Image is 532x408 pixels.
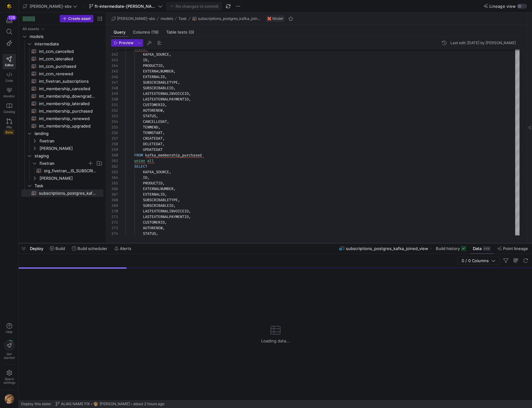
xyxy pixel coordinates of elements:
[2,85,16,100] a: Monitor
[39,100,96,107] span: int_membership_lateralled​​​​​​​​​​
[162,130,165,135] span: ,
[39,48,96,55] span: int_ccm_cancelled​​​​​​​​​​
[450,41,516,45] div: Last edit: [DATE] by [PERSON_NAME]
[143,102,165,107] span: CUSTOMERID
[133,30,159,34] span: Columns
[21,107,103,115] a: int_membership_purchased​​​​​​​​​​
[191,15,262,22] button: subscriptions_postgres_kafka_joined_view
[111,141,118,147] div: 258
[147,58,149,63] span: ,
[161,16,173,21] span: models
[4,394,14,404] img: https://storage.googleapis.com/y42-prod-data-exchange/images/1Nvl5cecG3s9yuu18pSpZlzl4PBNfpIlp06V...
[143,175,147,180] span: ID
[156,114,158,118] span: ,
[2,338,16,362] button: Getstarted
[39,70,96,77] span: int_ccm_renewed​​​​​​​​​​
[189,209,191,214] span: ,
[39,55,96,63] span: int_ccm_lateralled​​​​​​​​​​
[21,115,103,122] div: Press SPACE to select this row.
[21,152,103,160] div: Press SPACE to select this row.
[159,15,175,22] button: models
[158,125,160,130] span: ,
[162,136,165,141] span: ,
[5,63,14,67] span: Editor
[54,400,166,408] button: ALIAS NAME FIXhttps://storage.googleapis.com/y42-prod-data-exchange/images/1Nvl5cecG3s9yuu18pSpZl...
[111,124,118,130] div: 255
[111,169,118,175] div: 263
[39,108,96,115] span: int_membership_purchased​​​​​​​​​​
[111,74,118,80] div: 246
[40,137,102,145] span: fivetran
[111,231,118,236] div: 274
[189,97,191,102] span: ,
[111,96,118,102] div: 250
[40,160,87,167] span: fivetran
[111,225,118,231] div: 273
[68,16,91,21] span: Create asset
[111,113,118,119] div: 253
[111,119,118,124] div: 254
[61,402,90,406] span: ALIAS NAME FIX
[143,141,162,146] span: DELETEDAT
[189,30,194,34] span: (0)
[111,147,118,152] div: 259
[21,189,103,197] a: subscriptions_postgres_kafka_joined_view​​​​​​​​​​
[39,93,96,100] span: int_membership_downgraded​​​​​​​​​​
[21,70,103,77] a: int_ccm_renewed​​​​​​​​​​
[35,130,102,137] span: landing
[169,52,171,57] span: ,
[35,152,102,160] span: staging
[21,55,103,63] div: Press SPACE to select this row.
[2,1,16,12] a: https://storage.googleapis.com/y42-prod-data-exchange/images/uAsz27BndGEK0hZWDFeOjoxA7jCwgK9jE472...
[111,175,118,180] div: 264
[169,169,171,174] span: ,
[22,27,39,31] div: All assets
[21,33,103,40] div: Press SPACE to select this row.
[111,39,136,47] button: Preview
[21,48,103,55] a: int_ccm_cancelled​​​​​​​​​​
[111,108,118,113] div: 252
[111,91,118,96] div: 249
[111,80,118,85] div: 247
[39,63,96,70] span: int_ccm_purchased​​​​​​​​​​
[39,78,96,85] span: int_fivetran_subscriptions​​​​​​​​​​
[39,190,96,197] span: subscriptions_postgres_kafka_joined_view​​​​​​​​​​
[111,197,118,203] div: 268
[489,4,516,9] span: Lineage view
[173,86,176,90] span: ,
[39,85,96,92] span: int_membership_cancelled​​​​​​​​​​
[21,174,103,182] div: Press SPACE to select this row.
[134,158,145,163] span: union
[111,192,118,197] div: 267
[21,137,103,145] div: Press SPACE to select this row.
[111,52,118,57] div: 242
[7,125,12,129] span: PRs
[2,69,16,85] a: Code
[21,92,103,100] div: Press SPACE to select this row.
[21,70,103,77] div: Press SPACE to select this row.
[60,15,93,22] button: Create asset
[21,130,103,137] div: Press SPACE to select this row.
[111,68,118,74] div: 245
[189,91,191,96] span: ,
[143,209,189,214] span: LASTEXTERNALINVOICEID
[21,63,103,70] a: int_ccm_purchased​​​​​​​​​​
[111,203,118,208] div: 269
[30,4,72,9] span: [PERSON_NAME]-sbx
[143,169,169,174] span: KAFKA_SOURCE
[111,152,118,158] div: 260
[111,130,118,136] div: 256
[40,175,102,182] span: [PERSON_NAME]
[134,164,147,169] span: SELECT
[173,186,176,191] span: ,
[143,197,178,202] span: SUBSCRIBABLETYPE
[198,16,261,21] span: subscriptions_postgres_kafka_joined_view
[111,186,118,192] div: 266
[21,100,103,107] div: Press SPACE to select this row.
[162,225,165,230] span: ,
[117,16,155,21] span: [PERSON_NAME]-sbx
[189,214,191,219] span: ,
[21,25,103,33] div: Press SPACE to select this row.
[111,208,118,214] div: 270
[267,17,271,21] img: undefined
